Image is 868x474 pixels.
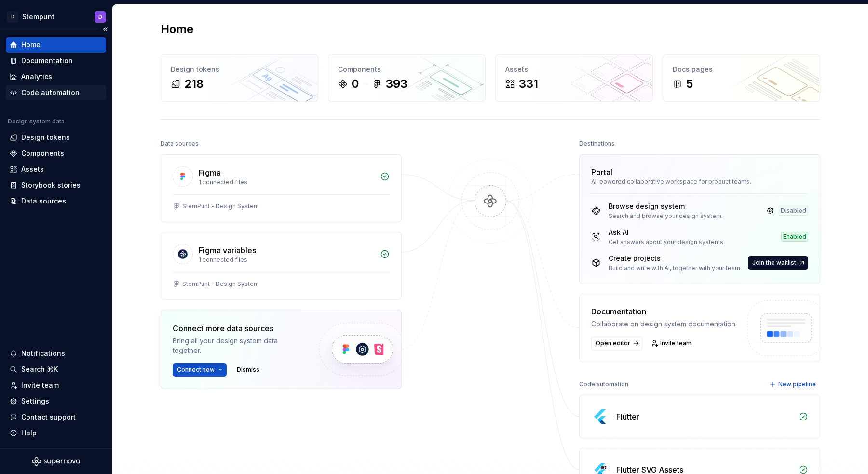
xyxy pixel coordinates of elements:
[199,244,256,256] div: Figma variables
[21,180,81,190] div: Storybook stories
[781,232,808,242] div: Enabled
[686,76,693,92] div: 5
[199,167,221,178] div: Figma
[232,363,264,377] button: Dismiss
[98,13,102,21] div: D
[21,349,65,358] div: Notifications
[6,162,106,177] a: Assets
[6,146,106,161] a: Components
[6,85,106,100] a: Code automation
[495,54,653,102] a: Assets331
[591,178,808,186] div: AI-powered collaborative workspace for product teams.
[609,202,723,211] div: Browse design system
[21,380,59,390] div: Invite team
[6,378,106,393] a: Invite team
[519,76,538,92] div: 331
[648,337,696,350] a: Invite team
[21,412,76,422] div: Contact support
[21,428,37,438] div: Help
[6,362,106,377] button: Search ⌘K
[591,319,737,329] div: Collaborate on design system documentation.
[609,254,742,263] div: Create projects
[660,339,692,347] span: Invite team
[591,166,612,178] div: Portal
[609,264,742,272] div: Build and write with AI, together with your team.
[6,425,106,441] button: Help
[21,396,49,406] div: Settings
[8,118,65,125] div: Design system data
[338,65,475,74] div: Components
[199,178,374,186] div: 1 connected files
[182,280,259,288] div: StemPunt - Design System
[6,346,106,361] button: Notifications
[609,238,725,246] div: Get answers about your design systems.
[182,203,259,210] div: StemPunt - Design System
[609,212,723,220] div: Search and browse your design system.
[161,232,402,300] a: Figma variables1 connected filesStemPunt - Design System
[21,365,58,374] div: Search ⌘K
[6,409,106,425] button: Contact support
[21,72,52,81] div: Analytics
[591,337,642,350] a: Open editor
[161,54,318,102] a: Design tokens218
[6,130,106,145] a: Design tokens
[173,323,303,334] div: Connect more data sources
[6,177,106,193] a: Storybook stories
[6,37,106,53] a: Home
[579,137,615,150] div: Destinations
[98,23,112,36] button: Collapse sidebar
[616,411,639,422] div: Flutter
[766,378,820,391] button: New pipeline
[778,380,816,388] span: New pipeline
[21,196,66,206] div: Data sources
[21,56,73,66] div: Documentation
[579,378,628,391] div: Code automation
[328,54,486,102] a: Components0393
[171,65,308,74] div: Design tokens
[591,306,737,317] div: Documentation
[21,133,70,142] div: Design tokens
[779,206,808,216] div: Disabled
[6,69,106,84] a: Analytics
[173,336,303,355] div: Bring all your design system data together.
[663,54,820,102] a: Docs pages5
[6,393,106,409] a: Settings
[21,88,80,97] div: Code automation
[748,256,808,270] a: Join the waitlist
[505,65,643,74] div: Assets
[752,259,796,267] span: Join the waitlist
[609,228,725,237] div: Ask AI
[161,154,402,222] a: Figma1 connected filesStemPunt - Design System
[199,256,374,264] div: 1 connected files
[173,363,227,377] button: Connect new
[177,366,215,374] span: Connect new
[596,339,630,347] span: Open editor
[32,457,80,466] svg: Supernova Logo
[7,11,18,23] div: D
[386,76,407,92] div: 393
[21,149,64,158] div: Components
[21,164,44,174] div: Assets
[2,6,110,27] button: DStempuntD
[6,53,106,68] a: Documentation
[161,137,199,150] div: Data sources
[161,22,193,37] h2: Home
[21,40,41,50] div: Home
[22,12,54,22] div: Stempunt
[184,76,203,92] div: 218
[352,76,359,92] div: 0
[6,193,106,209] a: Data sources
[673,65,810,74] div: Docs pages
[237,366,259,374] span: Dismiss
